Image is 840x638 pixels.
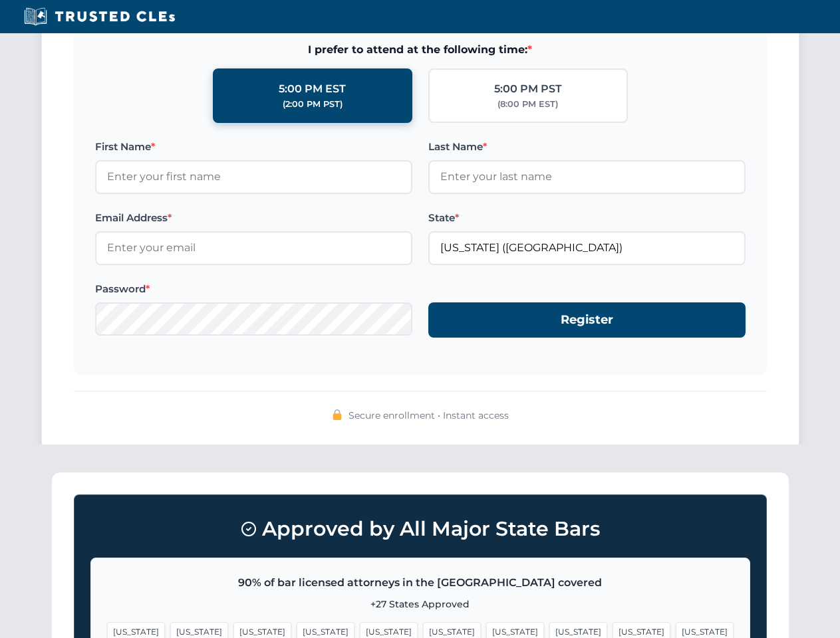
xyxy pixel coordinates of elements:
[428,210,746,226] label: State
[279,80,346,98] div: 5:00 PM EST
[107,574,734,591] p: 90% of bar licensed attorneys in the [GEOGRAPHIC_DATA] covered
[349,408,509,423] span: Secure enrollment • Instant access
[95,41,746,58] span: I prefer to attend at the following time:
[95,139,412,155] label: First Name
[428,302,746,338] button: Register
[428,139,746,155] label: Last Name
[95,281,412,297] label: Password
[497,98,558,111] div: (8:00 PM EST)
[494,80,562,98] div: 5:00 PM PST
[332,409,343,420] img: 🔒
[428,160,746,193] input: Enter your last name
[107,597,734,611] p: +27 States Approved
[428,231,746,265] input: Florida (FL)
[95,231,412,265] input: Enter your email
[95,210,412,226] label: Email Address
[95,160,412,193] input: Enter your first name
[283,98,343,111] div: (2:00 PM PST)
[20,7,179,27] img: Trusted CLEs
[90,511,750,547] h3: Approved by All Major State Bars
